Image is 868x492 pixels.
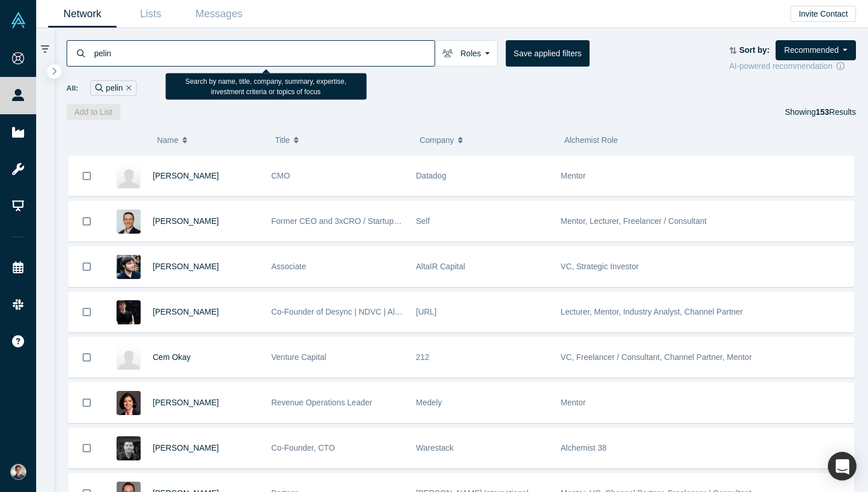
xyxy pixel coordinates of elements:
[420,128,454,152] span: Company
[90,80,136,96] div: pelin
[561,171,586,180] span: Mentor
[416,443,454,452] span: Warestack
[561,262,639,271] span: VC, Strategic Investor
[157,128,263,152] button: Name
[69,428,104,468] button: Bookmark
[561,352,752,362] span: VC, Freelancer / Consultant, Channel Partner, Mentor
[185,1,253,28] a: Messages
[69,202,104,241] button: Bookmark
[69,338,104,377] button: Bookmark
[561,443,607,452] span: Alchemist 38
[272,352,327,362] span: Venture Capital
[117,300,141,324] img: Mark Evgenev's Profile Image
[564,135,618,145] span: Alchemist Role
[117,255,141,279] img: Artem Shvetz's Profile Image
[123,82,131,95] button: Remove Filter
[561,307,743,316] span: Lecturer, Mentor, Industry Analyst, Channel Partner
[416,398,442,407] span: Medely
[10,464,26,480] img: Andres Meiners's Account
[153,171,219,180] a: [PERSON_NAME]
[10,12,26,28] img: Alchemist Vault Logo
[816,107,856,117] span: Results
[435,40,498,67] button: Roles
[67,104,121,120] button: Add to List
[272,398,373,407] span: Revenue Operations Leader
[153,352,191,362] a: Cem Okay
[157,128,178,152] span: Name
[93,40,435,67] input: Search by name, title, company, summary, expertise, investment criteria or topics of focus
[561,216,707,226] span: Mentor, Lecturer, Freelancer / Consultant
[153,443,219,452] a: [PERSON_NAME]
[67,83,79,94] span: All:
[272,171,290,180] span: CMO
[416,262,466,271] span: AltaIR Capital
[117,391,141,415] img: Jessica Ashar's Profile Image
[729,60,856,72] div: AI-powered recommendation
[420,128,552,152] button: Company
[275,128,290,152] span: Title
[416,307,437,316] span: [URL]
[69,383,104,423] button: Bookmark
[117,436,141,460] img: Dimitris Kargatzis's Profile Image
[153,216,219,226] a: [PERSON_NAME]
[272,443,335,452] span: Co-Founder, CTO
[416,171,447,180] span: Datadog
[69,156,104,196] button: Bookmark
[117,346,141,370] img: Cem Okay's Profile Image
[272,216,483,226] span: Former CEO and 3xCRO / Startup Mentor / Fractional CRO
[561,398,586,407] span: Mentor
[785,104,856,120] div: Showing
[776,40,856,60] button: Recommended
[153,307,219,316] a: [PERSON_NAME]
[272,262,307,271] span: Associate
[275,128,408,152] button: Title
[153,398,219,407] a: [PERSON_NAME]
[506,40,590,67] button: Save applied filters
[117,164,141,188] img: Sara Varni's Profile Image
[117,210,141,234] img: Ronen Lamdan's Profile Image
[416,352,429,362] span: 212
[117,1,185,28] a: Lists
[69,292,104,332] button: Bookmark
[416,216,430,226] span: Self
[790,6,856,22] button: Invite Contact
[816,107,829,117] strong: 153
[69,247,104,286] button: Bookmark
[739,45,770,55] strong: Sort by:
[153,262,219,271] a: [PERSON_NAME]
[272,307,452,316] span: Co-Founder of Desync | NDVC | Alchemist Coach |
[48,1,117,28] a: Network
